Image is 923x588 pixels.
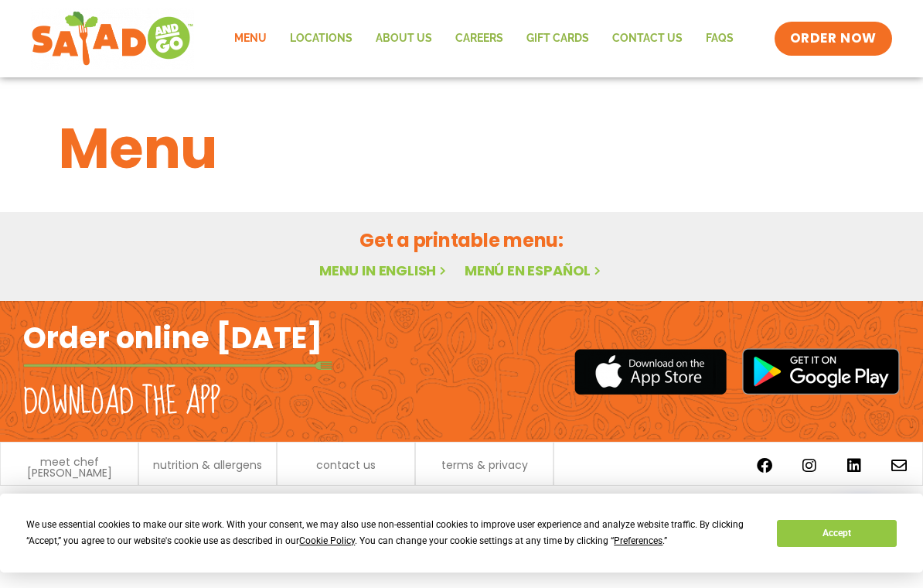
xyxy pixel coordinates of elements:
a: Menu in English [319,261,449,280]
a: Locations [278,21,364,56]
a: Menu [223,21,278,56]
h2: Download the app [23,381,220,424]
a: terms & privacy [441,460,528,470]
a: Menú en español [465,261,604,280]
img: new-SAG-logo-768×292 [31,8,194,70]
span: Cookie Policy [299,535,355,546]
div: We use essential cookies to make our site work. With your consent, we may also use non-essential ... [26,517,758,549]
button: Accept [777,520,896,547]
a: ORDER NOW [775,22,892,56]
h2: Get a printable menu: [59,227,864,254]
a: contact us [316,460,376,470]
span: ORDER NOW [790,29,877,48]
a: Careers [444,21,515,56]
img: fork [23,361,332,370]
a: About Us [364,21,444,56]
img: appstore [574,347,727,397]
img: google_play [742,348,900,395]
a: GIFT CARDS [515,21,601,56]
a: Contact Us [601,21,694,56]
a: meet chef [PERSON_NAME] [9,456,130,478]
a: nutrition & allergens [153,460,262,470]
a: FAQs [694,21,745,56]
h2: Order online [DATE] [23,319,322,357]
span: Preferences [614,535,662,546]
nav: Menu [223,21,745,56]
h1: Menu [59,107,864,190]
